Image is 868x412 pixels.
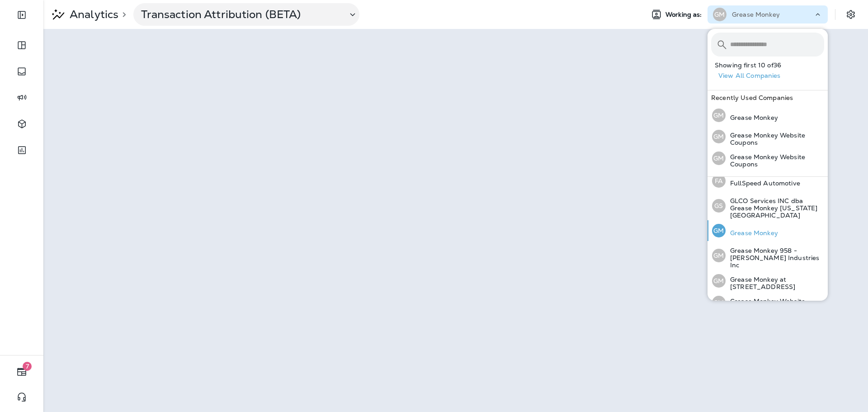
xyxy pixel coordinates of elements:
button: GMGrease Monkey Website Coupons [708,147,828,169]
p: Grease Monkey at [STREET_ADDRESS] [726,276,824,290]
p: Analytics [66,8,118,21]
div: GM [712,109,726,122]
p: Grease Monkey 958 - [PERSON_NAME] Industries Inc [726,247,824,269]
button: GMGrease Monkey 958 - [PERSON_NAME] Industries Inc [708,241,828,270]
button: GMGrease Monkey Website Coupons [708,292,828,313]
span: Working as: [665,11,704,19]
button: Settings [843,6,859,23]
div: FA [712,174,726,188]
div: GM [712,274,726,288]
span: 7 [23,362,32,371]
p: Showing first 10 of 36 [715,62,828,69]
div: GM [712,130,726,143]
p: Transaction Attribution (BETA) [141,8,340,21]
button: 7 [9,363,34,381]
button: View All Companies [715,69,828,83]
p: FullSpeed Automotive [726,180,800,187]
p: Grease Monkey Website Coupons [726,132,824,146]
p: Grease Monkey Website Coupons [726,298,824,312]
div: GM [712,152,726,165]
div: GS [712,199,726,213]
button: GMGrease Monkey Website Coupons [708,126,828,147]
div: GM [712,249,726,262]
button: GMGrease Monkey [708,105,828,126]
div: GM [712,296,726,309]
button: Expand Sidebar [9,6,34,24]
button: GSGLCO Services INC dba Grease Monkey [US_STATE][GEOGRAPHIC_DATA] [708,191,828,220]
button: GMGrease Monkey [708,220,828,241]
p: GLCO Services INC dba Grease Monkey [US_STATE][GEOGRAPHIC_DATA] [726,197,824,219]
div: Recently Used Companies [708,90,828,105]
p: > [118,11,126,18]
div: AE [712,26,726,40]
p: Grease Monkey Website Coupons [726,153,824,168]
button: FAFullSpeed Automotive [708,170,828,191]
button: GMGrease Monkey at [STREET_ADDRESS] [708,270,828,292]
p: Grease Monkey [726,114,778,121]
p: Grease Monkey [732,11,780,18]
p: Grease Monkey [726,229,778,237]
div: GM [713,8,726,21]
div: GM [712,224,726,237]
